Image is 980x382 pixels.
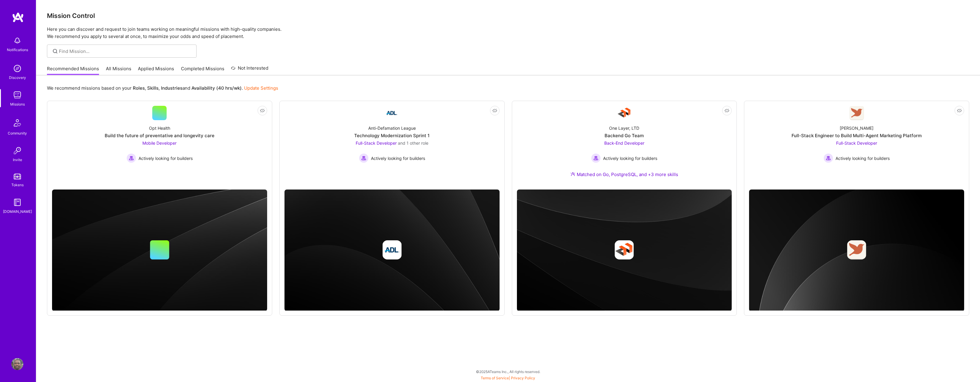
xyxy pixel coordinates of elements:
img: Invite [11,145,23,157]
i: icon EyeClosed [492,108,497,113]
span: Full-Stack Developer [836,140,877,146]
i: icon SearchGrey [52,48,59,55]
div: Community [8,130,27,136]
img: Actively looking for builders [359,153,369,163]
img: cover [52,190,267,311]
i: icon EyeClosed [260,108,265,113]
div: Backend Go Team [605,132,644,139]
input: Find Mission... [59,48,192,54]
p: We recommend missions based on your , , and . [47,85,278,91]
img: Company Logo [617,106,631,120]
span: and 1 other role [398,140,428,146]
img: Community [10,116,25,130]
span: Actively looking for builders [603,155,657,161]
a: Not Interested [231,65,268,75]
img: Company Logo [850,106,864,120]
span: Mobile Developer [142,140,176,146]
a: All Missions [106,65,131,75]
a: Company Logo[PERSON_NAME]Full-Stack Engineer to Build Multi-Agent Marketing PlatformFull-Stack De... [749,106,964,185]
div: © 2025 ATeams Inc., All rights reserved. [36,364,980,379]
div: Notifications [7,47,28,53]
div: One Layer, LTD [609,125,639,131]
i: icon EyeClosed [957,108,962,113]
b: Industries [161,85,182,91]
span: Actively looking for builders [836,155,890,161]
div: Tokens [11,182,24,188]
img: Company logo [382,240,401,259]
a: Privacy Policy [511,376,535,380]
a: Recommended Missions [47,65,99,75]
h3: Mission Control [47,12,969,19]
img: guide book [11,196,23,208]
div: Missions [10,101,25,107]
img: discovery [11,62,23,74]
div: Full-Stack Engineer to Build Multi-Agent Marketing Platform [792,132,922,139]
a: Terms of Service [481,376,509,380]
a: Update Settings [244,85,278,91]
img: cover [517,190,732,311]
img: cover [284,190,500,311]
img: Actively looking for builders [824,153,833,163]
div: [DOMAIN_NAME] [3,208,32,215]
a: Completed Missions [181,65,224,75]
a: Applied Missions [138,65,174,75]
a: Opt HealthBuild the future of preventative and longevity careMobile Developer Actively looking fo... [52,106,267,185]
span: | [481,376,535,380]
img: Actively looking for builders [127,153,136,163]
div: Discovery [9,74,26,81]
b: Availability (40 hrs/wk) [191,85,242,91]
div: Opt Health [149,125,170,131]
div: Technology Modernization Sprint 1 [354,132,430,139]
div: Invite [13,157,22,163]
img: bell [11,35,23,47]
div: Matched on Go, PostgreSQL, and +3 more skills [570,171,678,178]
b: Skills [147,85,159,91]
i: icon EyeClosed [725,108,729,113]
img: Company Logo [385,106,399,120]
a: Company LogoAnti-Defamation LeagueTechnology Modernization Sprint 1Full-Stack Developer and 1 oth... [284,106,500,185]
span: Full-Stack Developer [356,140,397,146]
a: Company LogoOne Layer, LTDBackend Go TeamBack-End Developer Actively looking for buildersActively... [517,106,732,185]
span: Back-End Developer [604,140,644,146]
a: User Avatar [10,358,25,370]
p: Here you can discover and request to join teams working on meaningful missions with high-quality ... [47,26,969,40]
img: cover [749,190,964,311]
img: Company logo [847,240,866,259]
img: logo [12,12,24,23]
img: Ateam Purple Icon [570,172,575,176]
span: Actively looking for builders [371,155,425,161]
img: Company logo [615,240,634,259]
img: tokens [14,174,21,179]
b: Roles [133,85,145,91]
div: Build the future of preventative and longevity care [105,132,214,139]
span: Actively looking for builders [139,155,193,161]
img: teamwork [11,89,23,101]
div: [PERSON_NAME] [840,125,874,131]
img: User Avatar [11,358,23,370]
div: Anti-Defamation League [368,125,416,131]
img: Actively looking for builders [591,153,601,163]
